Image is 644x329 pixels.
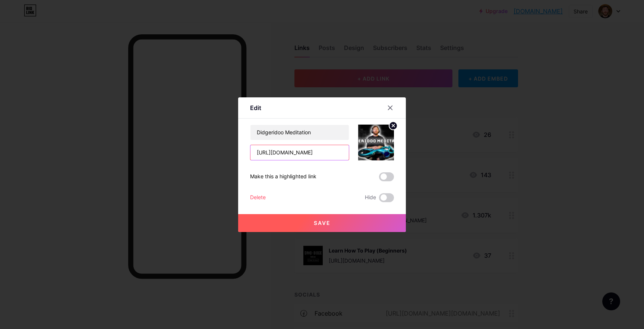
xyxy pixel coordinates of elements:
[238,214,406,232] button: Save
[314,220,331,226] span: Save
[365,193,376,202] span: Hide
[250,172,316,181] div: Make this a highlighted link
[250,103,261,112] div: Edit
[358,125,394,160] img: link_thumbnail
[250,145,349,160] input: URL
[250,193,266,202] div: Delete
[250,125,349,140] input: Title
